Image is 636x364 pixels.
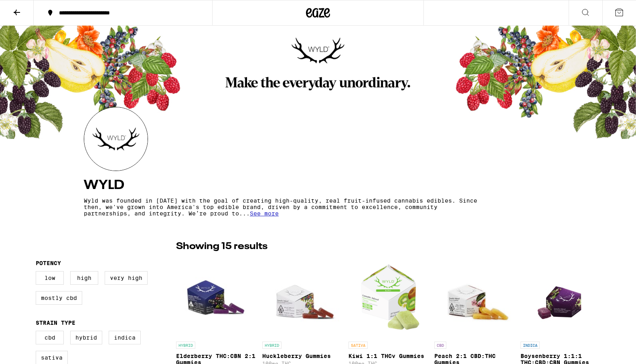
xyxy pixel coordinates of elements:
p: HYBRID [176,342,195,349]
img: WYLD - Boysenberry 1:1:1 THC:CBD:CBN Gummies [532,257,589,338]
label: Very High [105,271,148,285]
label: Low [36,271,64,285]
p: INDICA [521,342,540,349]
legend: Potency [36,260,61,266]
p: CBD [434,342,446,349]
label: Hybrid [70,331,102,344]
img: WYLD - Peach 2:1 CBD:THC Gummies [434,257,514,338]
img: WYLD - Huckleberry Gummies [262,257,342,338]
label: CBD [36,331,64,344]
p: Showing 15 results [176,240,267,253]
img: WYLD logo [84,107,148,171]
legend: Strain Type [36,320,75,326]
img: WYLD - Kiwi 1:1 THCv Gummies [349,257,427,338]
p: Wyld was founded in [DATE] with the goal of creating high-quality, real fruit-infused cannabis ed... [84,197,482,217]
p: HYBRID [262,342,282,349]
p: Kiwi 1:1 THCv Gummies [348,353,428,359]
p: Huckleberry Gummies [262,353,342,359]
label: Indica [109,331,141,344]
label: High [70,271,98,285]
label: Mostly CBD [36,291,82,305]
img: WYLD - Elderberry THC:CBN 2:1 Gummies [176,257,256,338]
span: See more [250,210,279,217]
p: SATIVA [348,342,368,349]
h4: WYLD [84,179,552,192]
